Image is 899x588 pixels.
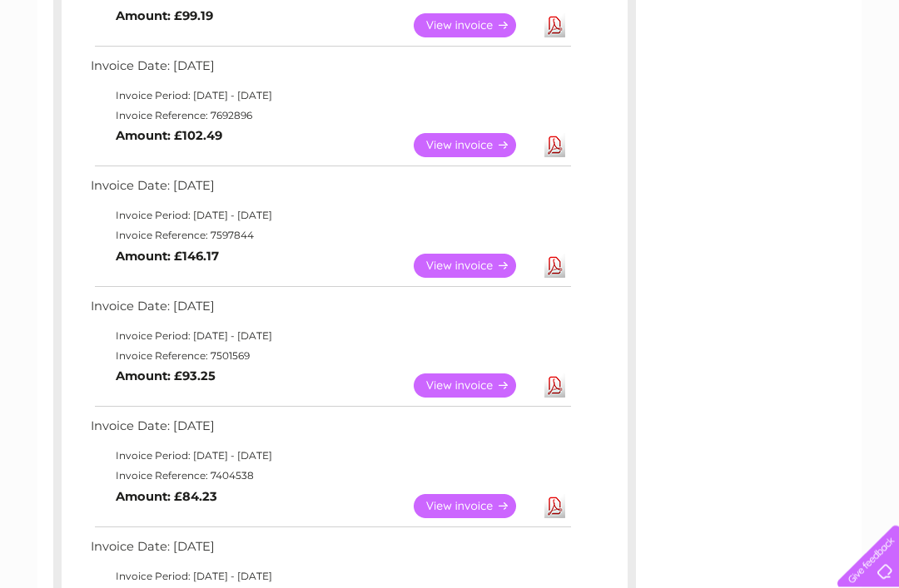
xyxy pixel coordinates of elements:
td: Invoice Period: [DATE] - [DATE] [87,567,574,587]
a: Contact [788,71,829,83]
td: Invoice Date: [DATE] [87,536,574,567]
td: Invoice Reference: 7597844 [87,226,574,246]
td: Invoice Date: [DATE] [87,416,574,447]
a: 0333 014 3131 [585,8,700,29]
a: Energy [648,71,684,83]
td: Invoice Reference: 7692896 [87,106,574,126]
a: View [414,374,536,398]
td: Invoice Reference: 7404538 [87,467,574,487]
div: Clear Business is a trading name of Verastar Limited (registered in [GEOGRAPHIC_DATA] No. 3667643... [57,9,844,81]
td: Invoice Date: [DATE] [87,296,574,327]
a: Blog [754,71,778,83]
a: View [414,14,536,38]
a: Download [544,374,565,398]
a: Download [544,254,565,279]
a: Download [544,14,565,38]
a: Download [544,495,565,519]
td: Invoice Period: [DATE] - [DATE] [87,86,574,106]
b: Amount: £93.25 [116,369,216,384]
td: Invoice Period: [DATE] - [DATE] [87,447,574,467]
b: Amount: £99.19 [116,9,213,24]
td: Invoice Period: [DATE] - [DATE] [87,327,574,347]
a: Log out [844,71,883,83]
a: View [414,134,536,158]
b: Amount: £102.49 [116,129,222,144]
a: Water [606,71,638,83]
td: Invoice Period: [DATE] - [DATE] [87,206,574,226]
a: Download [544,134,565,158]
td: Invoice Date: [DATE] [87,175,574,206]
td: Invoice Reference: 7501569 [87,347,574,367]
a: View [414,254,536,279]
td: Invoice Date: [DATE] [87,56,574,86]
a: Telecoms [694,71,744,83]
img: logo.png [32,43,117,94]
b: Amount: £84.23 [116,490,217,505]
a: View [414,495,536,519]
b: Amount: £146.17 [116,250,219,264]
